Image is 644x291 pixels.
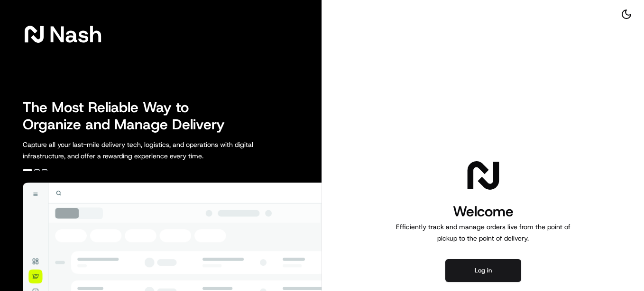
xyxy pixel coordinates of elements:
p: Efficiently track and manage orders live from the point of pickup to the point of delivery. [392,221,574,244]
span: Nash [49,25,102,44]
h2: The Most Reliable Way to Organize and Manage Delivery [23,99,235,133]
h1: Welcome [392,202,574,221]
button: Log in [445,259,521,282]
p: Capture all your last-mile delivery tech, logistics, and operations with digital infrastructure, ... [23,139,296,162]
